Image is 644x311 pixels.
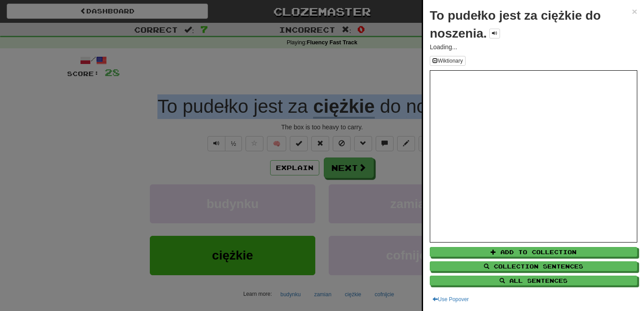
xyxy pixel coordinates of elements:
[430,276,637,285] button: All Sentences
[430,9,601,40] strong: To pudełko jest za ciężkie do noszenia.
[430,261,637,271] button: Collection Sentences
[430,43,637,51] p: Loading...
[430,247,637,257] button: Add to Collection
[632,7,637,16] button: Close
[430,56,466,66] button: Wiktionary
[430,294,471,304] button: Use Popover
[632,6,637,17] span: ×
